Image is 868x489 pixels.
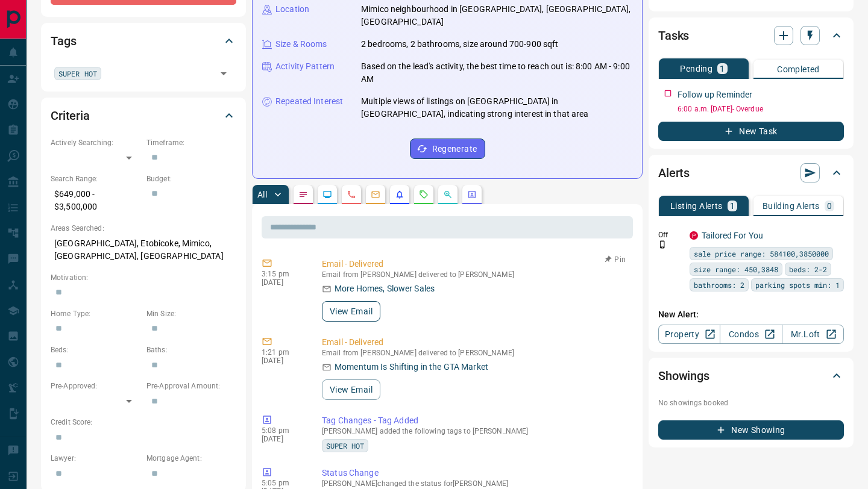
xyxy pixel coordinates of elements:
[215,65,232,82] button: Open
[658,361,844,390] div: Showings
[257,190,267,199] p: All
[51,101,236,130] div: Criteria
[720,325,782,344] a: Condos
[51,344,140,355] p: Beds:
[322,467,628,479] p: Status Change
[146,381,236,391] p: Pre-Approval Amount:
[678,104,844,114] p: 6:00 a.m. [DATE] - Overdue
[361,38,558,51] p: 2 bedrooms, 2 bathrooms, size around 700-900 sqft
[51,308,140,319] p: Home Type:
[694,248,829,260] span: sale price range: 584100,3850000
[658,366,709,385] h2: Showings
[467,190,477,199] svg: Agent Actions
[347,190,356,199] svg: Calls
[658,240,667,249] svg: Push Notification Only
[658,163,690,182] h2: Alerts
[275,38,327,51] p: Size & Rooms
[275,60,335,73] p: Activity Pattern
[146,173,236,184] p: Budget:
[678,89,752,101] p: Follow up Reminder
[658,122,844,141] button: New Task
[789,263,827,275] span: beds: 2-2
[335,361,488,373] p: Momentum Is Shifting in the GTA Market
[51,173,140,184] p: Search Range:
[680,64,712,73] p: Pending
[58,67,97,79] span: SUPER HOT
[658,308,844,321] p: New Alert:
[371,190,380,199] svg: Emails
[51,31,76,51] h2: Tags
[443,190,453,199] svg: Opportunities
[658,420,844,440] button: New Showing
[763,202,820,210] p: Building Alerts
[755,279,840,291] span: parking spots min: 1
[322,427,628,435] p: [PERSON_NAME] added the following tags to [PERSON_NAME]
[658,21,844,50] div: Tasks
[275,95,343,108] p: Repeated Interest
[51,234,236,266] p: [GEOGRAPHIC_DATA], Etobicoke, Mimico, [GEOGRAPHIC_DATA], [GEOGRAPHIC_DATA]
[361,95,632,120] p: Multiple views of listings on [GEOGRAPHIC_DATA] in [GEOGRAPHIC_DATA], indicating strong interest ...
[262,435,304,443] p: [DATE]
[146,137,236,148] p: Timeframe:
[322,270,628,279] p: Email from [PERSON_NAME] delivered to [PERSON_NAME]
[51,223,236,234] p: Areas Searched:
[410,139,485,159] button: Regenerate
[730,202,735,210] p: 1
[51,453,140,464] p: Lawyer:
[322,258,628,270] p: Email - Delivered
[658,229,682,240] p: Off
[51,184,140,217] p: $649,000 - $3,500,000
[322,479,628,488] p: [PERSON_NAME] changed the status for [PERSON_NAME]
[720,64,725,73] p: 1
[690,231,698,240] div: property.ca
[262,357,304,365] p: [DATE]
[322,379,380,400] button: View Email
[361,60,632,86] p: Based on the lead's activity, the best time to reach out is: 8:00 AM - 9:00 AM
[322,190,332,199] svg: Lead Browsing Activity
[335,282,435,295] p: More Homes, Slower Sales
[146,308,236,319] p: Min Size:
[827,202,832,210] p: 0
[326,440,364,452] span: SUPER HOT
[262,426,304,435] p: 5:08 pm
[51,272,236,283] p: Motivation:
[262,348,304,357] p: 1:21 pm
[298,190,308,199] svg: Notes
[702,231,763,240] a: Tailored For You
[262,278,304,287] p: [DATE]
[598,254,633,265] button: Pin
[777,65,820,73] p: Completed
[694,263,778,275] span: size range: 450,3848
[395,190,404,199] svg: Listing Alerts
[51,417,236,428] p: Credit Score:
[51,106,90,125] h2: Criteria
[322,336,628,349] p: Email - Delivered
[322,414,628,427] p: Tag Changes - Tag Added
[658,158,844,187] div: Alerts
[322,349,628,357] p: Email from [PERSON_NAME] delivered to [PERSON_NAME]
[694,279,744,291] span: bathrooms: 2
[670,202,723,210] p: Listing Alerts
[658,325,720,344] a: Property
[782,325,844,344] a: Mr.Loft
[146,344,236,355] p: Baths:
[658,397,844,408] p: No showings booked
[262,479,304,487] p: 5:05 pm
[322,301,380,322] button: View Email
[275,3,309,16] p: Location
[658,26,689,45] h2: Tasks
[419,190,429,199] svg: Requests
[51,26,236,55] div: Tags
[51,381,140,391] p: Pre-Approved:
[361,3,632,28] p: Mimico neighbourhood in [GEOGRAPHIC_DATA], [GEOGRAPHIC_DATA], [GEOGRAPHIC_DATA]
[146,453,236,464] p: Mortgage Agent:
[51,137,140,148] p: Actively Searching:
[262,270,304,278] p: 3:15 pm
